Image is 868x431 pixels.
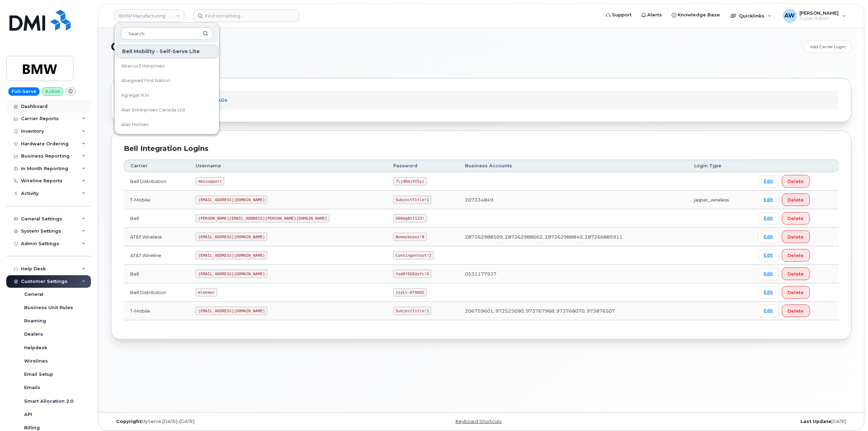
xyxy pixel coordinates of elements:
button: Delete [782,175,810,188]
td: Bell Distribution [124,172,189,191]
a: Edit [758,194,779,206]
td: 287262988509, 287262988662, 287262988840, 287266885911 [459,228,688,246]
button: Delete [782,286,810,299]
iframe: Messenger Launcher [838,401,863,426]
input: Search [121,27,213,40]
code: mlehmer [196,288,217,297]
span: Alair Enterprises Canada Ltd [121,107,185,114]
div: [DATE] [605,419,852,424]
span: Abacus Enterprises [121,63,164,70]
span: Agregat R.N [121,92,149,99]
td: 207334849 [459,191,688,209]
span: Delete [788,234,804,240]
th: Business Accounts [459,160,688,172]
span: Delete [788,308,804,314]
a: Add Carrier Login [804,41,852,53]
td: AT&T Wireline [124,246,189,265]
td: AT&T Wireless [124,228,189,246]
th: Login Type [688,160,752,172]
a: Edit [758,286,779,299]
button: Delete [782,193,810,206]
div: MyServe [DATE]–[DATE] [111,419,358,424]
a: Alair Enterprises Canada Ltd [115,103,218,117]
code: Contingentout!2 [393,251,434,260]
a: Keyboard Shortcuts [456,419,501,424]
td: T-Mobile [124,302,189,320]
code: ]zyL>-0?8AQ5 [393,288,426,297]
td: 0531177937 [459,265,688,283]
span: Delete [788,271,804,277]
a: Edit [758,231,779,243]
span: Delete [788,178,804,185]
a: Edit [758,249,779,262]
div: Bell Integration Logins [124,144,839,154]
span: Delete [788,197,804,203]
td: Bell Distribution [124,283,189,302]
code: [EMAIL_ADDRESS][DOMAIN_NAME] [196,251,267,260]
button: Delete [782,212,810,225]
strong: Copyright [116,419,141,424]
button: Delete [782,268,810,280]
code: [EMAIL_ADDRESS][DOMAIN_NAME] [196,307,267,315]
div: Bell Mobility - Self-Serve Lite [115,45,218,58]
span: Delete [788,215,804,222]
a: Edit [758,305,779,317]
a: Agregat R.N [115,88,218,102]
td: jasper_wireless [688,191,752,209]
span: Carrier Logins [111,41,192,53]
code: [EMAIL_ADDRESS][DOMAIN_NAME] [196,270,267,278]
td: 206759601, 972523090, 973767968, 973768070, 973876507 [459,302,688,320]
code: Nomaybeyes!8 [393,233,426,241]
th: Username [189,160,387,172]
th: Carrier [124,160,189,172]
span: Alair Homes [121,121,148,128]
button: Delete [782,305,810,317]
code: [EMAIL_ADDRESS][DOMAIN_NAME] [196,196,267,204]
code: 7\j4Rm|4ISy( [393,177,426,185]
code: [EMAIL_ADDRESS][DOMAIN_NAME] [196,233,267,241]
a: Edit [758,212,779,225]
a: Abegweit First Nation [115,74,218,88]
code: [PERSON_NAME][EMAIL_ADDRESS][PERSON_NAME][DOMAIN_NAME] [196,214,330,222]
code: SubjectTitle!1 [393,307,431,315]
span: Delete [788,252,804,259]
code: SubjectTitle!1 [393,196,431,204]
td: Bell [124,209,189,228]
a: Alair Homes [115,118,218,132]
td: T-Mobile [124,191,189,209]
code: dmisupport [196,177,224,185]
td: Bell [124,265,189,283]
a: Edit [758,268,779,280]
strong: Last Update [800,419,831,424]
button: Delete [782,231,810,243]
a: Abacus Enterprises [115,59,218,73]
code: fad0f5692efc!X [393,270,431,278]
code: G00dg0lf123! [393,214,426,222]
th: Password [387,160,459,172]
span: Abegweit First Nation [121,77,170,84]
button: Delete [782,249,810,262]
span: Delete [788,289,804,296]
a: Edit [758,175,779,188]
